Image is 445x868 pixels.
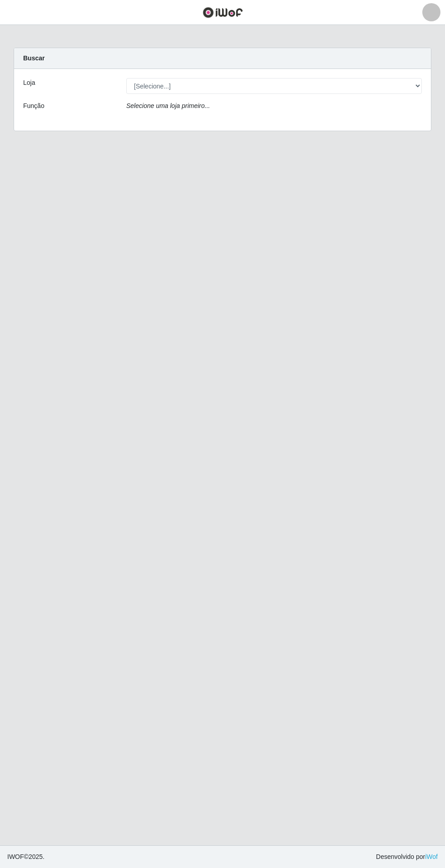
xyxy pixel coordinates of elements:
i: Selecione uma loja primeiro... [126,102,210,109]
label: Loja [23,78,35,88]
a: iWof [425,853,438,860]
strong: Buscar [23,54,44,62]
img: CoreUI Logo [203,7,243,18]
span: Desenvolvido por [376,852,438,862]
span: IWOF [7,853,24,860]
span: © 2025 . [7,852,44,862]
label: Função [23,101,44,111]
